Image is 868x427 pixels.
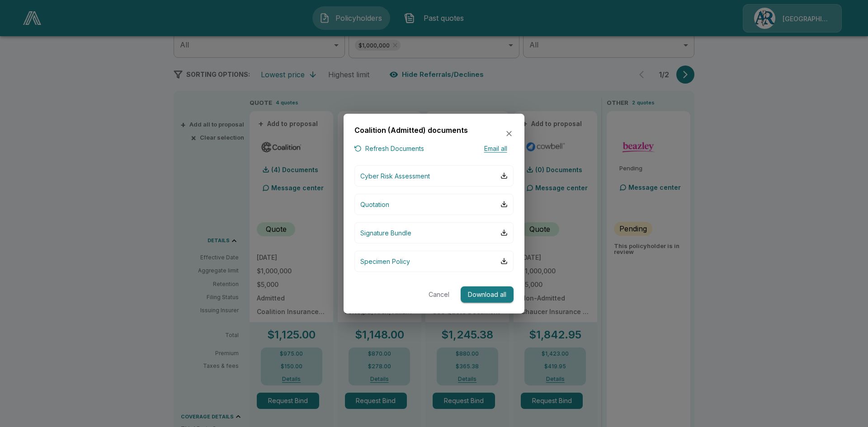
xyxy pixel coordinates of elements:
p: Specimen Policy [360,256,410,266]
button: Download all [461,286,514,303]
button: Quotation [354,193,514,215]
button: Refresh Documents [354,143,424,155]
button: Email all [477,143,514,155]
p: Signature Bundle [360,228,411,237]
button: Cyber Risk Assessment [354,165,514,186]
p: Cyber Risk Assessment [360,171,430,180]
button: Cancel [425,286,453,303]
h6: Coalition (Admitted) documents [354,124,468,136]
button: Signature Bundle [354,222,514,243]
p: Quotation [360,199,389,209]
button: Specimen Policy [354,250,514,272]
